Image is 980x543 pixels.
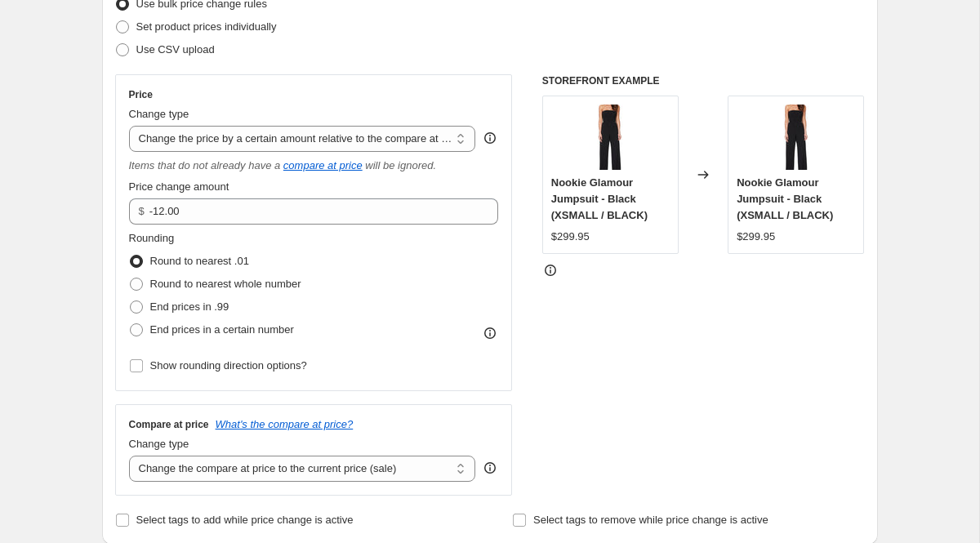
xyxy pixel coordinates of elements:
[129,88,153,101] h3: Price
[365,159,436,171] i: will be ignored.
[482,130,498,146] div: help
[482,460,498,476] div: help
[764,105,829,170] img: nookie-glamour-jumpsuit-black-jaus-1_80x.jpg
[129,108,189,120] span: Change type
[283,159,363,171] button: compare at price
[150,255,249,267] span: Round to nearest .01
[150,300,229,313] span: End prices in .99
[129,418,209,431] h3: Compare at price
[150,359,307,372] span: Show rounding direction options?
[542,74,865,87] h6: STOREFRONT EXAMPLE
[150,278,301,290] span: Round to nearest whole number
[216,418,354,430] button: What's the compare at price?
[737,176,833,221] span: Nookie Glamour Jumpsuit - Black (XSMALL / BLACK)
[150,323,294,336] span: End prices in a certain number
[551,230,590,243] span: $299.95
[149,198,474,225] input: -12.00
[737,230,775,243] span: $299.95
[577,105,643,170] img: nookie-glamour-jumpsuit-black-jaus-1_80x.jpg
[129,438,189,450] span: Change type
[129,180,229,193] span: Price change amount
[136,20,277,33] span: Set product prices individually
[533,514,768,526] span: Select tags to remove while price change is active
[136,43,215,56] span: Use CSV upload
[129,232,175,244] span: Rounding
[551,176,648,221] span: Nookie Glamour Jumpsuit - Black (XSMALL / BLACK)
[139,205,145,217] span: $
[136,514,354,526] span: Select tags to add while price change is active
[129,159,281,171] i: Items that do not already have a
